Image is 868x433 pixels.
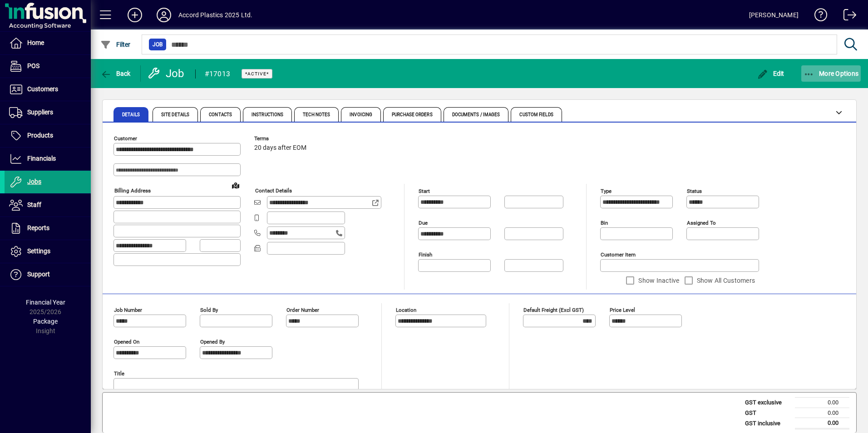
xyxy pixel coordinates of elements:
[5,32,91,54] a: Home
[114,370,124,377] mat-label: Title
[98,65,133,82] button: Back
[804,70,859,77] span: More Options
[228,178,243,192] a: View on map
[601,188,612,194] mat-label: Type
[178,8,252,22] div: Accord Plastics 2025 Ltd.
[153,40,163,49] span: Job
[452,113,500,117] span: Documents / Images
[303,113,330,117] span: Tech Notes
[5,240,91,263] a: Settings
[5,263,91,286] a: Support
[27,247,50,255] span: Settings
[5,78,91,101] a: Customers
[801,65,861,82] button: More Options
[200,307,218,313] mat-label: Sold by
[755,65,787,82] button: Edit
[254,144,306,152] span: 20 days after EOM
[252,113,283,117] span: Instructions
[749,8,799,22] div: [PERSON_NAME]
[27,155,56,162] span: Financials
[757,70,784,77] span: Edit
[254,136,309,142] span: Terms
[27,132,53,139] span: Products
[419,188,430,194] mat-label: Start
[148,66,186,81] div: Job
[5,217,91,240] a: Reports
[5,124,91,147] a: Products
[27,85,58,93] span: Customers
[149,7,178,23] button: Profile
[5,101,91,124] a: Suppliers
[27,108,53,116] span: Suppliers
[27,271,50,278] span: Support
[286,307,319,313] mat-label: Order number
[27,201,41,208] span: Staff
[601,251,636,258] mat-label: Customer Item
[27,224,49,231] span: Reports
[601,220,608,226] mat-label: Bin
[610,307,635,313] mat-label: Price Level
[98,36,133,53] button: Filter
[26,299,65,306] span: Financial Year
[205,67,231,81] div: #17013
[740,408,795,418] td: GST
[419,220,428,226] mat-label: Due
[161,113,189,117] span: Site Details
[5,194,91,216] a: Staff
[33,318,58,325] span: Package
[392,113,433,117] span: Purchase Orders
[350,113,372,117] span: Invoicing
[100,41,131,48] span: Filter
[795,398,849,408] td: 0.00
[5,148,91,170] a: Financials
[519,113,553,117] span: Custom Fields
[114,339,139,345] mat-label: Opened On
[27,39,44,46] span: Home
[396,307,416,313] mat-label: Location
[687,188,702,194] mat-label: Status
[27,62,39,69] span: POS
[5,55,91,78] a: POS
[837,2,857,31] a: Logout
[795,408,849,418] td: 0.00
[419,251,432,258] mat-label: Finish
[114,307,142,313] mat-label: Job number
[740,418,795,429] td: GST inclusive
[795,418,849,429] td: 0.00
[120,7,149,23] button: Add
[100,70,131,77] span: Back
[687,220,716,226] mat-label: Assigned to
[200,339,225,345] mat-label: Opened by
[209,113,232,117] span: Contacts
[808,2,828,31] a: Knowledge Base
[740,398,795,408] td: GST exclusive
[27,178,41,185] span: Jobs
[523,307,584,313] mat-label: Default Freight (excl GST)
[91,65,141,82] app-page-header-button: Back
[122,113,140,117] span: Details
[114,135,137,142] mat-label: Customer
